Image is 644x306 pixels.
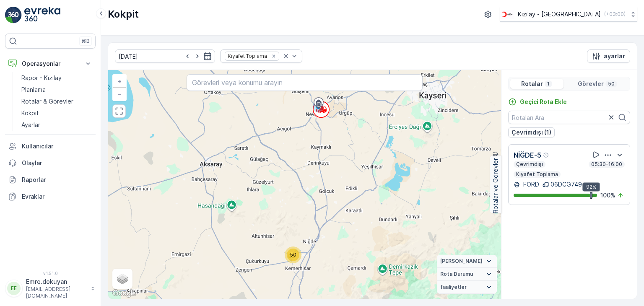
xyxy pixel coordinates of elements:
summary: Rota Durumu [437,268,497,281]
p: 50 [607,80,615,87]
p: Kızılay - [GEOGRAPHIC_DATA] [518,10,601,18]
p: [EMAIL_ADDRESS][DOMAIN_NAME] [26,286,86,299]
p: Kokpit [21,109,39,117]
a: Ayarlar [18,119,96,131]
button: Kızılay - [GEOGRAPHIC_DATA](+03:00) [500,7,637,22]
span: − [118,90,122,97]
span: 50 [290,252,296,258]
p: 100 % [600,191,615,200]
button: Çevrimdışı (1) [508,127,555,137]
a: Uzaklaştır [113,88,126,100]
p: Kıyafet Toplama [515,171,559,178]
p: Çevrimdışı [515,161,544,168]
div: 50 [285,246,301,263]
input: Rotaları Ara [508,111,630,124]
div: EE [7,282,21,295]
p: Rotalar & Görevler [21,97,73,106]
button: Operasyonlar [5,55,96,72]
p: Kokpit [108,8,139,21]
span: Rota Durumu [440,271,473,277]
p: NİĞDE-5 [514,150,541,160]
span: + [118,78,122,85]
p: 1 [546,80,551,87]
p: Kullanıcılar [22,142,92,150]
button: ayarlar [587,49,630,63]
a: Kokpit [18,107,96,119]
a: Bu bölgeyi Google Haritalar'da açın (yeni pencerede açılır) [110,288,138,299]
img: logo [5,7,22,23]
a: Yakınlaştır [113,75,126,88]
a: Rotalar & Görevler [18,96,96,107]
p: Raporlar [22,176,92,184]
img: logo_light-DOdMpM7g.png [24,7,60,23]
span: [PERSON_NAME] [440,258,483,265]
a: Geçici Rota Ekle [508,98,567,106]
div: Yardım Araç İkonu [543,152,550,158]
p: Ayarlar [21,121,40,129]
p: ayarlar [604,52,625,60]
a: Raporlar [5,171,96,188]
p: Rotalar ve Görevler [491,158,500,213]
a: Olaylar [5,155,96,171]
input: Görevleri veya konumu arayın [187,74,422,91]
a: Rapor - Kızılay [18,72,96,84]
p: Rotalar [521,80,543,88]
p: Evraklar [22,192,92,201]
span: v 1.51.0 [5,271,96,276]
p: Olaylar [22,159,92,167]
p: Planlama [21,86,46,94]
p: Geçici Rota Ekle [520,98,567,106]
p: ⌘B [81,38,90,44]
div: 92% [583,182,600,192]
p: ( +03:00 ) [604,11,626,18]
p: Operasyonlar [22,60,79,68]
span: faaliyetler [440,284,467,290]
a: Kullanıcılar [5,138,96,155]
a: Planlama [18,84,96,96]
p: 05:30-16:00 [590,161,623,168]
p: Çevrimdışı (1) [512,128,551,137]
summary: faaliyetler [437,281,497,294]
p: Emre.dokuyan [26,277,86,286]
div: Kıyafet Toplama [225,52,268,60]
input: dd/mm/yyyy [115,49,215,63]
p: Görevler [578,80,604,88]
img: Google [110,288,138,299]
button: EEEmre.dokuyan[EMAIL_ADDRESS][DOMAIN_NAME] [5,277,96,299]
p: Rapor - Kızılay [21,74,62,82]
p: FORD [522,180,539,189]
a: Evraklar [5,188,96,205]
div: Remove Kıyafet Toplama [269,53,278,60]
p: 06DCG749 [551,180,582,189]
img: k%C4%B1z%C4%B1lay_D5CCths_t1JZB0k.png [500,10,514,19]
a: Layers [113,270,132,288]
summary: [PERSON_NAME] [437,255,497,268]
